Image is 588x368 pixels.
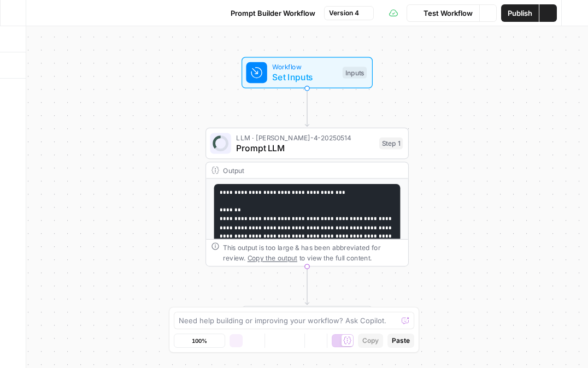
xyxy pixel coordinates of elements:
span: Set Inputs [272,70,337,84]
span: Paste [392,336,410,346]
span: Test Workflow [424,8,473,19]
span: Version 4 [329,8,359,18]
button: Paste [387,334,414,348]
div: Output [223,165,373,175]
div: WorkflowSet InputsInputs [205,57,409,88]
button: Test Workflow [407,4,479,22]
button: Copy [358,334,383,348]
span: Copy [362,336,379,346]
div: Inputs [343,67,367,79]
span: Publish [508,8,532,19]
span: Prompt Builder Workflow [231,8,315,19]
span: Copy the output [248,254,297,262]
span: LLM · [PERSON_NAME]-4-20250514 [236,132,374,143]
span: Prompt LLM [236,141,374,155]
g: Edge from step_1 to end [305,266,309,305]
div: EndOutput [205,306,409,337]
div: Step 1 [379,138,403,150]
button: Publish [501,4,539,22]
span: Workflow [272,62,337,72]
span: 100% [192,336,207,345]
g: Edge from start to step_1 [305,88,309,127]
button: Prompt Builder Workflow [214,4,322,22]
button: Version 4 [324,6,374,20]
div: This output is too large & has been abbreviated for review. to view the full content. [223,242,403,263]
